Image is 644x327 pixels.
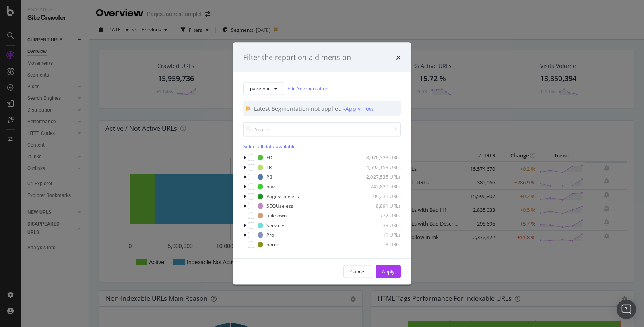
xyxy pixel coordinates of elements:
div: modal [233,43,411,285]
div: Pro [266,232,274,238]
div: FD [266,154,272,161]
div: Services [266,222,285,229]
a: Edit Segmentation [287,84,328,93]
div: Select all data available [243,143,401,149]
button: pagetype [243,82,284,95]
input: Search [243,122,401,136]
div: nav [266,183,275,190]
div: PB [266,174,272,180]
div: 11 URLs [361,232,401,238]
div: PagesConseils [266,193,299,200]
div: 2,027,535 URLs [361,174,401,180]
span: pagetype [250,85,271,92]
div: Filter the report on a dimension [243,52,351,63]
div: Open Intercom Messenger [617,300,636,319]
div: unknown [266,212,287,219]
div: Latest Segmentation not applied [254,104,343,112]
div: - Apply now [343,104,374,112]
button: Apply [376,265,401,278]
div: SEOUseless [266,203,293,209]
div: 109,231 URLs [361,193,401,200]
div: LR [266,164,272,171]
div: times [396,52,401,63]
div: 3 URLs [361,241,401,248]
div: 33 URLs [361,222,401,229]
div: home [266,241,279,248]
div: Cancel [350,268,365,275]
button: Cancel [343,265,372,278]
div: 242,829 URLs [361,183,401,190]
div: 4,592,153 URLs [361,164,401,171]
div: 8,891 URLs [361,203,401,209]
div: 8,970,323 URLs [361,154,401,161]
div: Apply [382,268,394,275]
div: 772 URLs [361,212,401,219]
